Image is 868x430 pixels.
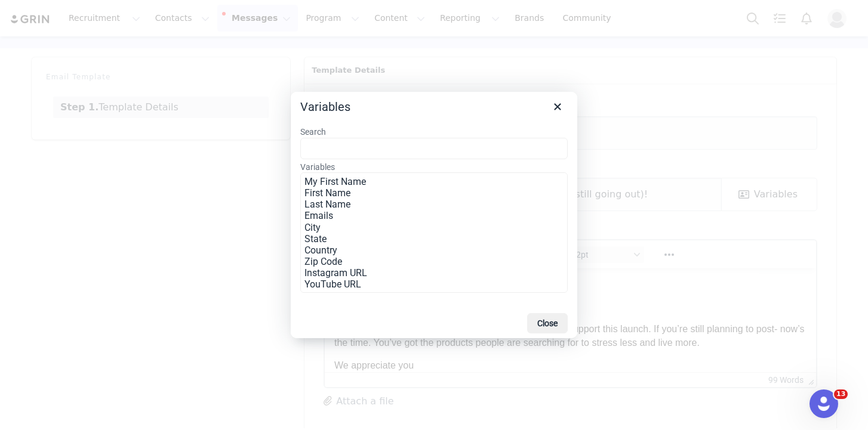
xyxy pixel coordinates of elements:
[547,97,568,117] button: Close
[300,162,568,172] label: Variables
[76,33,187,43] strong: [DATE], [DATE] midnight
[33,18,482,32] li: Raspberry Serenity is sold out
[304,256,564,267] option: Zip Code
[304,233,564,245] option: State
[834,389,848,399] span: 13
[10,54,482,81] p: We’re so grateful for everything you’ve already done to support this launch. If you’re still plan...
[300,126,568,137] label: Search
[304,267,564,279] option: Instagram URL
[33,32,482,45] li: Sale ends mountain time
[809,389,838,418] iframe: Intercom live chat
[304,279,564,290] option: YouTube URL
[304,290,564,302] option: Twitter URL
[304,199,564,210] option: Last Name
[304,222,564,233] option: City
[527,313,568,333] button: Close
[304,245,564,256] option: Country
[304,210,564,221] option: Emails
[300,99,350,115] div: Variables
[304,176,564,187] option: My First Name
[10,91,482,104] p: We appreciate you
[304,187,564,199] option: First Name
